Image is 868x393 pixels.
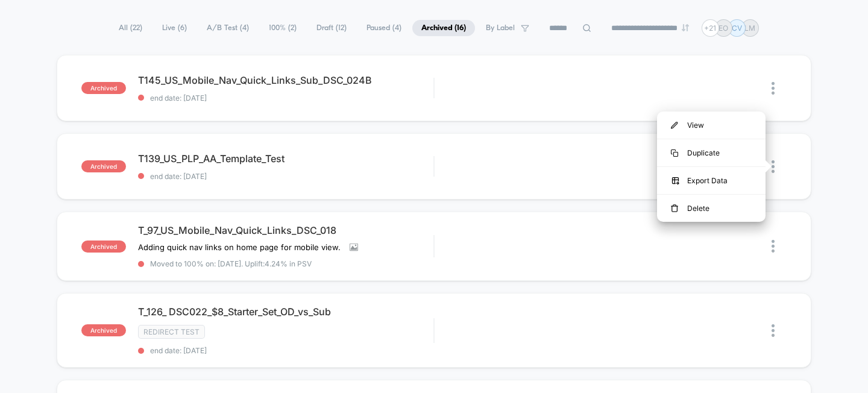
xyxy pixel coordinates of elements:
[357,20,410,36] span: Paused ( 4 )
[657,167,766,194] div: Export Data
[138,224,434,236] span: T_97_US_Mobile_Nav_Quick_Links_DSC_018
[138,74,434,86] span: T145_US_Mobile_Nav_Quick_Links_Sub_DSC_024B
[138,172,434,181] span: end date: [DATE]
[657,139,766,166] div: Duplicate
[772,324,775,337] img: close
[671,122,678,129] img: menu
[657,195,766,222] div: Delete
[81,160,126,172] span: archived
[732,24,742,33] p: CV
[772,82,775,95] img: close
[138,346,434,355] span: end date: [DATE]
[110,20,151,36] span: All ( 22 )
[260,20,306,36] span: 100% ( 2 )
[671,149,678,157] img: menu
[138,242,341,252] span: Adding quick nav links on home page for mobile view.
[486,24,515,33] span: By Label
[138,152,434,165] span: T139_US_PLP_AA_Template_Test
[772,160,775,173] img: close
[702,19,719,37] div: + 21
[671,204,678,213] img: menu
[412,20,475,36] span: Archived ( 16 )
[81,241,126,253] span: archived
[744,24,755,33] p: LM
[198,20,258,36] span: A/B Test ( 4 )
[772,240,775,253] img: close
[138,325,205,339] span: Redirect Test
[81,82,126,94] span: archived
[153,20,196,36] span: Live ( 6 )
[307,20,356,36] span: Draft ( 12 )
[150,259,312,268] span: Moved to 100% on: [DATE] . Uplift: 4.24% in PSV
[81,324,126,336] span: archived
[138,306,434,318] span: T_126_ DSC022_$8_Starter_Set_OD_vs_Sub
[657,112,766,139] div: View
[138,93,434,102] span: end date: [DATE]
[719,24,728,33] p: EO
[682,24,689,31] img: end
